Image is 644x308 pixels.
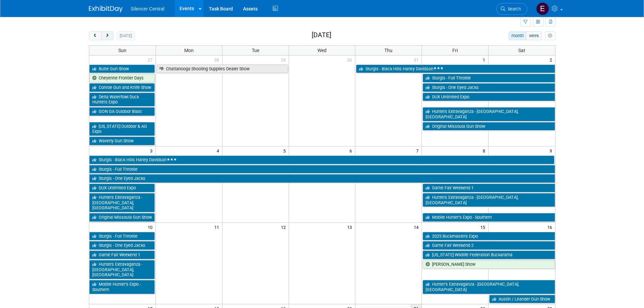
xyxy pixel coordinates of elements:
a: Sturgis - Black Hills Harley Davidson [89,156,554,164]
span: 31 [413,55,422,64]
span: 7 [415,146,422,155]
a: Sturgis - Black Hills Harley Davidson [356,65,555,73]
a: Austin / Leander Gun Show [489,295,555,304]
a: Hunters Extravaganza - [GEOGRAPHIC_DATA], [GEOGRAPHIC_DATA] [89,193,155,212]
a: Original Missoula Gun Show [89,213,155,222]
span: Tue [252,48,259,53]
span: 16 [547,223,555,231]
a: Sturgis - One Eyed Jacks [89,241,155,250]
a: Waverly Gun Show [89,137,155,145]
span: 10 [147,223,156,231]
button: [DATE] [117,31,135,40]
h2: [DATE] [312,31,331,39]
img: Emma Houwman [536,2,549,15]
a: 2025 Buckmasters Expo [423,232,555,241]
a: [US_STATE] Outdoor & AG Expo [89,122,155,136]
span: Search [505,6,521,11]
button: week [526,31,542,40]
a: Delta Waterfowl Duck Hunters Expo [89,93,155,106]
button: month [508,31,526,40]
a: Sturgis - One Eyed Jacks [423,83,555,92]
span: 29 [280,55,289,64]
a: Game Fair Weekend 2 [423,241,555,250]
a: Hunters Extravaganza - [GEOGRAPHIC_DATA], [GEOGRAPHIC_DATA] [89,260,155,279]
a: Sturgis - Full Throttle [423,74,555,82]
span: 5 [283,146,289,155]
a: Mobile Hunter’s Expo - Southern [423,213,555,222]
a: Hunters Extravaganza - [GEOGRAPHIC_DATA], [GEOGRAPHIC_DATA] [423,107,555,121]
a: Game Fair Weekend 1 [423,184,555,192]
span: 12 [280,223,289,231]
a: Original Missoula Gun Show [423,122,555,131]
span: 2 [549,55,555,64]
span: 9 [549,146,555,155]
span: Thu [384,48,392,53]
a: DUX Unlimited Expo [423,93,555,101]
span: Silencer Central [131,6,165,11]
span: Wed [317,48,327,53]
span: Fri [452,48,458,53]
a: [PERSON_NAME] Show [423,260,555,269]
a: Hunters Extravaganza - [GEOGRAPHIC_DATA], [GEOGRAPHIC_DATA] [423,193,555,207]
span: 3 [149,146,156,155]
a: Cheyenne Frontier Days [89,74,155,82]
span: Sat [518,48,525,53]
a: DUX Unlimited Expo [89,184,155,192]
span: Mon [184,48,194,53]
a: Butte Gun Show [89,65,155,73]
a: [US_STATE] Wildlife Federation Buckarama [423,251,555,259]
a: Hunter’s Extravaganza - [GEOGRAPHIC_DATA], [GEOGRAPHIC_DATA] [423,280,555,294]
span: 30 [347,55,355,64]
span: 14 [413,223,422,231]
span: 15 [480,223,488,231]
a: Game Fair Weekend 1 [89,251,155,259]
img: ExhibitDay [89,6,123,13]
span: 6 [349,146,355,155]
a: Sturgis - Full Throttle [89,165,555,174]
a: Conroe Gun and Knife Show [89,83,155,92]
button: next [101,31,114,40]
span: 11 [214,223,222,231]
button: myCustomButton [545,31,555,40]
span: 1 [482,55,488,64]
span: 13 [347,223,355,231]
span: Sun [118,48,126,53]
a: Mobile Hunter’s Expo - Southern [89,280,155,294]
button: prev [89,31,101,40]
a: Search [496,3,527,15]
i: Personalize Calendar [548,34,552,38]
span: 4 [216,146,222,155]
a: Sturgis - Full Throttle [89,232,155,241]
span: 8 [482,146,488,155]
span: 28 [214,55,222,64]
a: GON GA Outdoor Blast [89,107,155,116]
span: 27 [147,55,156,64]
a: Sturgis - One Eyed Jacks [89,174,555,183]
a: Chattanooga Shooting Supplies Dealer Show [157,65,288,73]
